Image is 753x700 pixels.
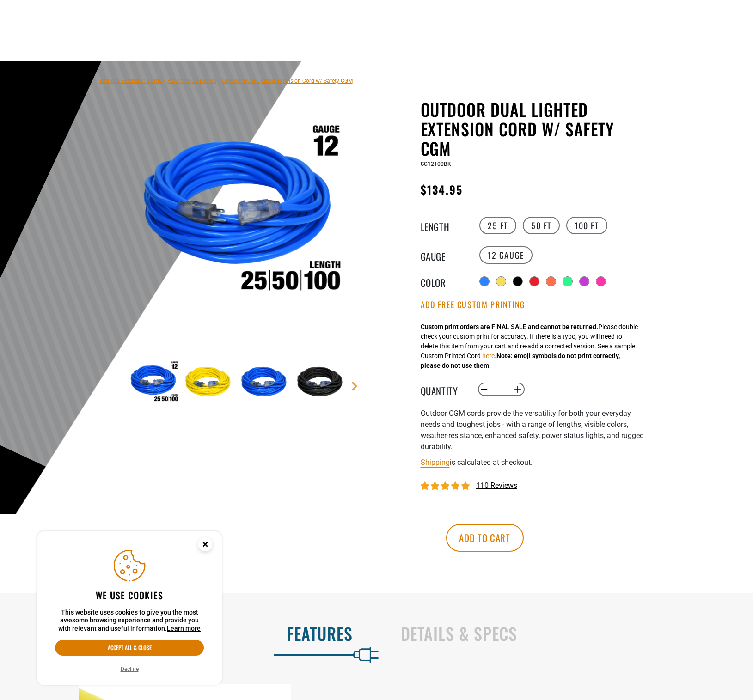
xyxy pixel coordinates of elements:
[167,78,216,84] a: Return to Collection
[421,352,620,369] strong: Note: emoji symbols do not print correctly, please do not use them.
[218,78,220,84] span: ›
[239,356,292,409] img: Blue
[421,275,467,287] legend: Color
[167,625,201,632] a: Learn more
[118,664,141,674] button: Decline
[446,524,524,552] button: Add to cart
[421,219,467,231] legend: Length
[566,217,607,234] label: 100 FT
[294,356,348,409] img: Black
[421,456,647,469] div: is calculated at checkout.
[421,323,598,330] strong: Custom print orders are FINAL SALE and cannot be returned.
[222,78,353,84] span: Outdoor Dual Lighted Extension Cord w/ Safety CGM
[19,624,353,643] h2: Features
[350,382,359,391] a: Next
[421,383,467,396] label: Quantity
[421,322,638,371] div: Please double check your custom print for accuracy. If there is a typo, you will need to delete t...
[99,78,162,84] a: Bad Ass Extension Cords
[479,217,516,234] label: 25 FT
[401,624,734,643] h2: Details & Specs
[421,458,450,467] a: Shipping
[421,249,467,261] legend: Gauge
[37,531,222,686] aside: Cookie Consent
[421,409,644,451] span: Outdoor CGM cords provide the versatility for both your everyday needs and toughest jobs - with a...
[479,246,533,264] label: 12 Gauge
[55,589,204,601] h2: We use cookies
[523,217,560,234] label: 50 FT
[164,78,165,84] span: ›
[99,75,353,86] nav: breadcrumbs
[421,181,463,198] span: $134.95
[183,356,236,409] img: Yellow
[421,100,647,158] h1: Outdoor Dual Lighted Extension Cord w/ Safety CGM
[476,481,517,490] span: 110 reviews
[55,609,204,633] p: This website uses cookies to give you the most awesome browsing experience and provide you with r...
[55,640,204,656] button: Accept all & close
[421,300,526,310] button: Add Free Custom Printing
[482,351,495,361] button: here
[421,161,451,167] span: SC12100BK
[421,482,471,491] span: 4.81 stars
